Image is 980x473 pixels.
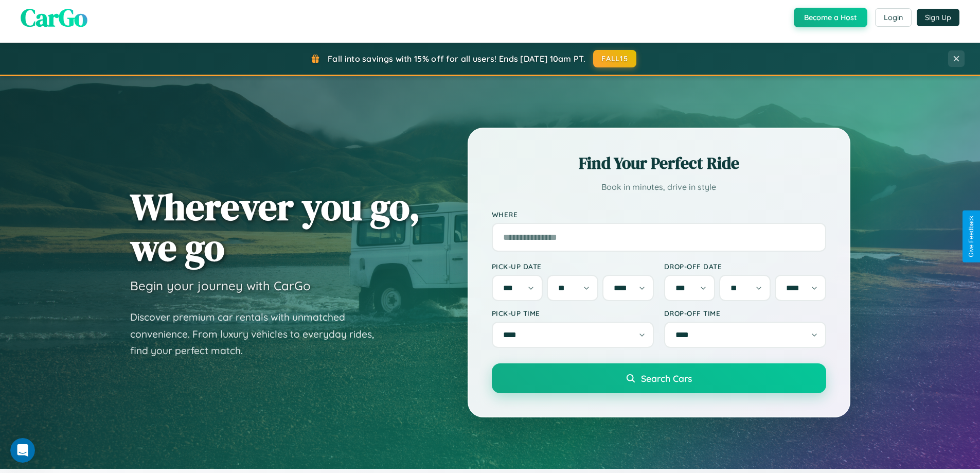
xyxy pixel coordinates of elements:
button: FALL15 [593,50,636,67]
label: Where [492,210,826,219]
label: Pick-up Time [492,309,654,318]
p: Book in minutes, drive in style [492,180,826,195]
h1: Wherever you go, we go [130,186,420,268]
button: Login [875,8,912,27]
p: Discover premium car rentals with unmatched convenience. From luxury vehicles to everyday rides, ... [130,309,387,359]
iframe: Intercom live chat [10,438,35,463]
span: CarGo [21,1,87,34]
h3: Begin your journey with CarGo [130,278,311,293]
button: Become a Host [794,8,867,27]
span: Fall into savings with 15% off for all users! Ends [DATE] 10am PT. [328,54,585,64]
label: Pick-up Date [492,262,654,271]
div: Give Feedback [968,216,975,257]
label: Drop-off Date [664,262,826,271]
h2: Find Your Perfect Ride [492,152,826,174]
button: Search Cars [492,363,826,393]
span: Search Cars [641,373,692,384]
button: Sign Up [917,9,959,26]
label: Drop-off Time [664,309,826,318]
